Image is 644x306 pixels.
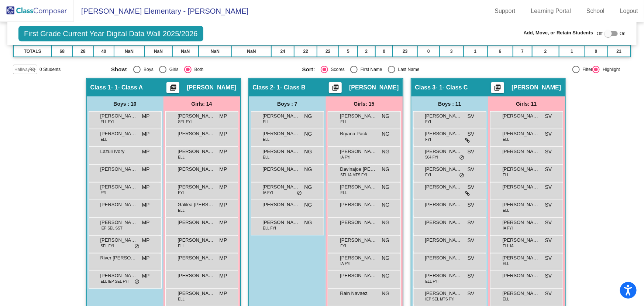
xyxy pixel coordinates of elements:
[178,290,215,297] span: [PERSON_NAME]
[340,290,377,297] span: Rain Navaez
[142,166,150,173] span: MP
[489,5,521,17] a: Support
[395,66,420,73] div: Last Name
[172,46,199,57] td: NaN
[468,254,475,262] span: SV
[341,172,367,178] span: SEL IA MTS FYI
[302,66,315,73] span: Sort:
[525,5,577,17] a: Learning Portal
[468,166,475,173] span: SV
[111,66,128,73] span: Show:
[263,154,270,160] span: ELL
[100,112,137,120] span: [PERSON_NAME]
[263,112,300,120] span: [PERSON_NAME]
[14,66,30,73] span: Hallway
[524,29,593,37] span: Add, Move, or Retain Students
[101,243,114,249] span: SEL FYI
[425,272,462,279] span: [PERSON_NAME]
[440,46,463,57] td: 3
[488,46,513,57] td: 6
[358,46,376,57] td: 2
[545,166,552,173] span: SV
[178,190,184,195] span: FYI
[340,237,377,244] span: [PERSON_NAME]
[545,272,552,280] span: SV
[220,130,227,138] span: MP
[220,166,227,173] span: MP
[142,112,150,120] span: MP
[220,219,227,227] span: MP
[340,166,377,173] span: Davinajoe [PERSON_NAME]
[329,82,342,93] button: Print Students Details
[145,46,172,57] td: NaN
[340,148,377,155] span: [PERSON_NAME]
[232,46,271,57] td: NaN
[178,237,215,244] span: [PERSON_NAME]
[220,183,227,191] span: MP
[111,66,297,73] mat-radio-group: Select an option
[503,254,540,262] span: [PERSON_NAME]
[199,46,232,57] td: NaN
[503,172,510,178] span: ELL
[166,82,179,93] button: Print Students Details
[468,201,475,209] span: SV
[393,46,417,57] td: 23
[382,130,390,138] span: NG
[178,254,215,262] span: [PERSON_NAME]
[545,130,552,138] span: SV
[426,137,431,142] span: FYI
[503,183,540,191] span: [PERSON_NAME]
[436,84,468,91] span: - 1- Class C
[340,112,377,120] span: [PERSON_NAME]
[468,112,475,120] span: SV
[425,166,462,173] span: [PERSON_NAME]
[415,84,436,91] span: Class 3
[545,219,552,227] span: SV
[426,154,438,160] span: 504 FYI
[135,244,140,249] span: do_not_disturb_alt
[263,225,276,231] span: ELL FYI
[382,183,390,191] span: NG
[503,112,540,120] span: [PERSON_NAME]
[100,219,137,226] span: [PERSON_NAME]
[101,190,107,195] span: FYI
[341,154,351,160] span: IA FYI
[72,46,94,57] td: 28
[178,166,215,173] span: [PERSON_NAME]
[503,219,540,226] span: [PERSON_NAME] [PERSON_NAME]
[304,166,312,173] span: NG
[600,66,620,73] div: Highlight
[620,30,626,37] span: On
[52,46,72,57] td: 68
[111,84,143,91] span: - 1- Class A
[304,219,312,227] span: NG
[339,46,357,57] td: 5
[304,183,312,191] span: NG
[101,137,107,142] span: ELL
[178,148,215,155] span: [PERSON_NAME]
[340,201,377,208] span: [PERSON_NAME]
[263,130,300,137] span: [PERSON_NAME]
[178,154,185,160] span: ELL
[178,112,215,120] span: [PERSON_NAME]
[459,173,465,178] span: do_not_disturb_alt
[585,46,607,57] td: 0
[503,243,514,249] span: ELL IA
[425,237,462,244] span: [PERSON_NAME]
[341,261,351,266] span: IA FYI
[192,66,204,73] div: Both
[340,183,377,191] span: [PERSON_NAME]
[503,290,540,297] span: [PERSON_NAME]
[263,148,300,155] span: [PERSON_NAME]
[178,119,192,125] span: SEL FYI
[382,237,390,244] span: NG
[100,183,137,191] span: [PERSON_NAME]
[263,190,273,195] span: IA FYI
[220,254,227,262] span: MP
[114,46,145,57] td: NaN
[532,46,559,57] td: 2
[341,243,347,249] span: FYI
[545,254,552,262] span: SV
[468,183,475,191] span: SV
[340,130,377,137] span: Bryana Pack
